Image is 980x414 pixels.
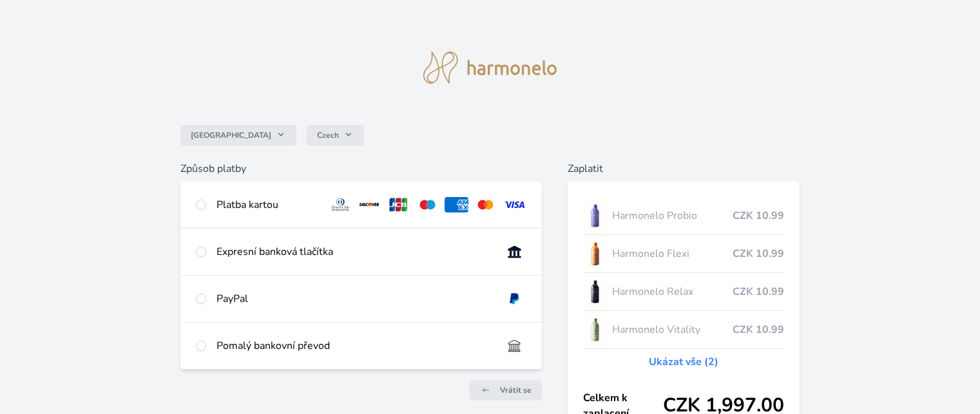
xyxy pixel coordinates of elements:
[216,291,492,306] div: PayPal
[329,197,352,212] img: diners.svg
[612,284,732,299] span: Harmonelo Relax
[568,161,800,176] h6: Zaplatit
[733,208,784,223] span: CZK 10.99
[583,276,608,308] img: CLEAN_RELAX_se_stinem_x-lo.jpg
[216,197,318,212] div: Platba kartou
[307,125,364,146] button: Czech
[469,380,542,400] a: Vrátit se
[612,246,732,261] span: Harmonelo Flexi
[216,244,492,259] div: Expresní banková tlačítka
[180,125,296,146] button: [GEOGRAPHIC_DATA]
[416,197,439,212] img: maestro.svg
[649,354,718,370] a: Ukázat vše (2)
[191,130,271,140] span: [GEOGRAPHIC_DATA]
[503,291,526,306] img: paypal.svg
[474,197,497,212] img: mc.svg
[180,161,541,176] h6: Způsob platby
[445,197,468,212] img: amex.svg
[503,338,526,353] img: bankTransfer_IBAN.svg
[387,197,410,212] img: jcb.svg
[583,314,608,346] img: CLEAN_VITALITY_se_stinem_x-lo.jpg
[216,338,492,353] div: Pomalý bankovní převod
[503,244,526,259] img: onlineBanking_CZ.svg
[583,200,608,232] img: CLEAN_PROBIO_se_stinem_x-lo.jpg
[500,385,532,395] span: Vrátit se
[733,246,784,261] span: CZK 10.99
[423,52,557,84] img: logo.svg
[612,208,732,223] span: Harmonelo Probio
[583,238,608,270] img: CLEAN_FLEXI_se_stinem_x-hi_(1)-lo.jpg
[358,197,381,212] img: discover.svg
[733,322,784,337] span: CZK 10.99
[612,322,732,337] span: Harmonelo Vitality
[317,130,339,140] span: Czech
[503,197,526,212] img: visa.svg
[733,284,784,299] span: CZK 10.99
